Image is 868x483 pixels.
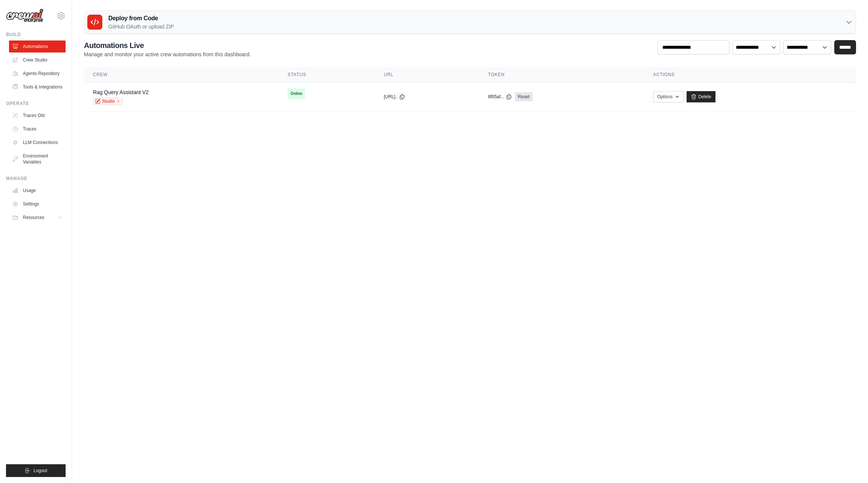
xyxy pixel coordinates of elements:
th: URL [375,67,479,82]
th: Status [278,67,375,82]
a: Environment Variables [9,150,66,168]
a: Delete [687,91,715,102]
p: Manage and monitor your active crew automations from this dashboard. [84,51,251,58]
h2: Automations Live [84,40,251,51]
a: Agents Repository [9,67,66,79]
a: Traces Old [9,109,66,121]
a: Crew Studio [9,54,66,66]
a: Rag Query Assistant V2 [93,89,149,95]
button: Resources [9,211,66,223]
button: 8f05af... [488,94,512,100]
h3: Deploy from Code [108,14,174,23]
a: LLM Connections [9,136,66,148]
p: GitHub OAuth or upload ZIP [108,23,174,30]
a: Automations [9,40,66,52]
button: Logout [6,464,66,477]
div: Operate [6,100,66,106]
div: Manage [6,175,66,181]
span: Online [287,88,305,99]
a: Traces [9,123,66,135]
span: Logout [33,468,47,474]
button: Options [653,91,684,102]
a: Reset [515,92,533,101]
img: Logo [6,9,43,23]
a: Usage [9,184,66,196]
th: Crew [84,67,278,82]
th: Actions [644,67,856,82]
a: Studio [93,97,123,105]
a: Settings [9,198,66,210]
span: Resources [23,214,44,220]
div: Build [6,31,66,37]
th: Token [479,67,644,82]
a: Tools & Integrations [9,81,66,93]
